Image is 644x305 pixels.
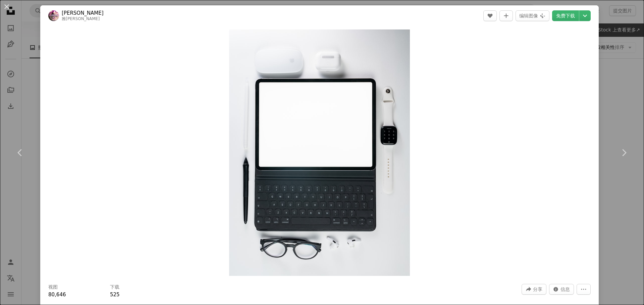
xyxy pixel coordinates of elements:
font: 下载 [110,284,119,290]
button: 喜欢 [483,10,497,21]
a: [PERSON_NAME] [62,10,104,16]
font: 525 [110,292,120,298]
font: 免费下载 [556,13,575,18]
font: 80,646 [48,292,66,298]
button: 放大此图像 [229,29,410,276]
font: 视图 [48,284,58,290]
button: 关于此图像的统计数据 [549,284,574,295]
img: 展示现代小工具和配件。 [229,29,410,276]
button: 添加到收藏夹 [499,10,513,21]
font: 编辑图像 [519,13,538,18]
button: 编辑图像 [516,10,549,21]
a: 免费下载 [552,10,579,21]
button: 更多操作 [577,284,591,295]
font: 分享 [533,287,542,292]
button: 分享此图片 [522,284,546,295]
a: 雅[PERSON_NAME] [62,16,100,21]
button: 选择下载大小 [579,10,591,21]
a: 下一个 [604,121,644,185]
font: [PERSON_NAME] [62,10,104,16]
img: 转到 Jakub Żerdzicki 的个人资料 [48,10,59,21]
font: 信息 [560,287,570,292]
